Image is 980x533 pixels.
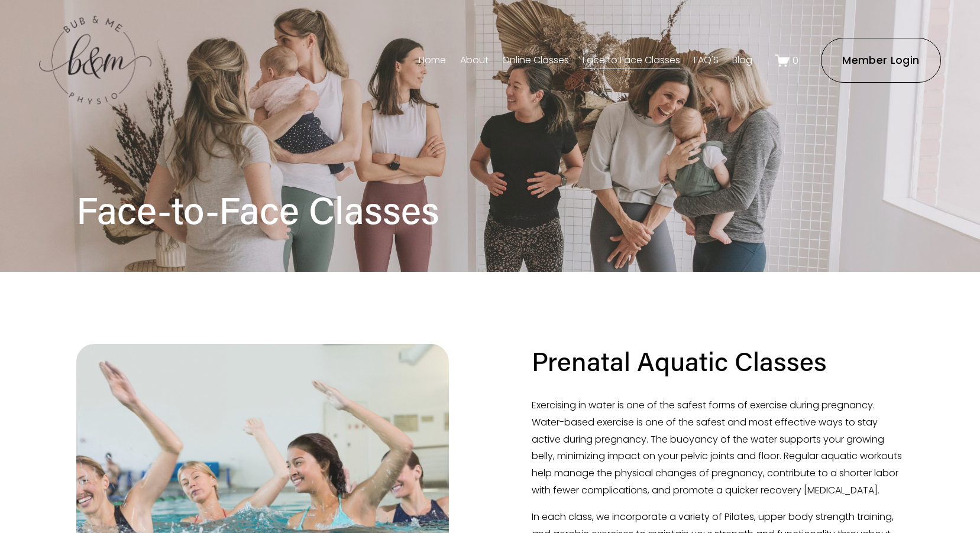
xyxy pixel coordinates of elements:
a: Home [419,51,446,70]
a: Blog [732,51,752,70]
a: Online Classes [502,51,569,70]
a: FAQ'S [694,51,719,70]
span: 0 [793,54,798,67]
a: Member Login [821,38,941,83]
p: Exercising in water is one of the safest forms of exercise during pregnancy. Water-based exercise... [532,397,904,499]
h2: Prenatal Aquatic Classes [532,343,827,378]
a: About [460,51,489,70]
h1: Face-to-Face Classes [76,186,490,233]
img: bubandme [39,15,151,106]
ms-portal-inner: Member Login [842,53,919,67]
a: Face to Face Classes [583,51,680,70]
a: 0 items in cart [775,53,798,68]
